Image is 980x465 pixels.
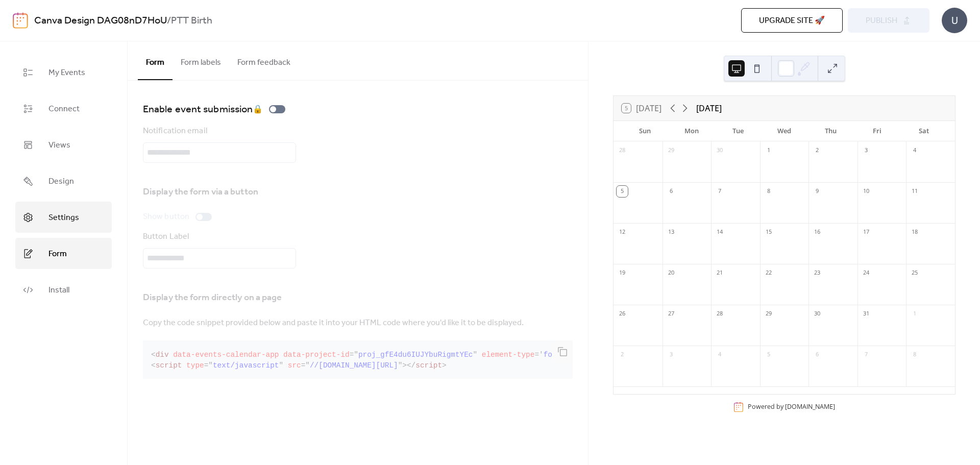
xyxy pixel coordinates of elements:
[48,174,74,189] span: Design
[909,308,920,320] div: 1
[861,308,872,320] div: 31
[15,165,112,197] a: Design
[173,41,229,79] button: Form labels
[909,145,920,156] div: 4
[715,121,761,141] div: Tue
[909,349,920,360] div: 8
[861,145,872,156] div: 3
[171,11,212,31] b: PTT Birth
[15,57,112,88] a: My Events
[229,41,299,79] button: Form feedback
[763,349,774,360] div: 5
[909,227,920,238] div: 18
[909,267,920,279] div: 25
[617,267,628,279] div: 19
[696,102,722,114] div: [DATE]
[741,8,843,33] button: Upgrade site 🚀
[812,145,823,156] div: 2
[714,186,725,197] div: 7
[763,145,774,156] div: 1
[167,11,171,31] b: /
[48,65,85,81] span: My Events
[48,101,80,117] span: Connect
[763,267,774,279] div: 22
[15,238,112,269] a: Form
[15,93,112,124] a: Connect
[666,227,677,238] div: 13
[666,145,677,156] div: 29
[15,202,112,233] a: Settings
[13,12,28,29] img: logo
[138,41,173,80] button: Form
[34,11,167,31] a: Canva Design DAG08nD7HoU
[854,121,900,141] div: Fri
[617,186,628,197] div: 5
[666,267,677,279] div: 20
[909,186,920,197] div: 11
[48,210,79,226] span: Settings
[812,186,823,197] div: 9
[942,8,967,33] div: U
[666,308,677,320] div: 27
[617,227,628,238] div: 12
[807,121,854,141] div: Thu
[622,121,668,141] div: Sun
[861,349,872,360] div: 7
[48,137,70,153] span: Views
[714,349,725,360] div: 4
[666,349,677,360] div: 3
[48,246,67,262] span: Form
[714,145,725,156] div: 30
[900,121,947,141] div: Sat
[812,267,823,279] div: 23
[763,308,774,320] div: 29
[714,227,725,238] div: 14
[861,186,872,197] div: 10
[861,267,872,279] div: 24
[812,227,823,238] div: 16
[617,145,628,156] div: 28
[763,227,774,238] div: 15
[714,267,725,279] div: 21
[714,308,725,320] div: 28
[812,349,823,360] div: 6
[15,274,112,305] a: Install
[748,402,835,411] div: Powered by
[785,402,835,411] a: [DOMAIN_NAME]
[761,121,807,141] div: Wed
[15,129,112,160] a: Views
[668,121,715,141] div: Mon
[759,15,825,27] span: Upgrade site 🚀
[666,186,677,197] div: 6
[617,308,628,320] div: 26
[861,227,872,238] div: 17
[763,186,774,197] div: 8
[812,308,823,320] div: 30
[48,282,69,298] span: Install
[617,349,628,360] div: 2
